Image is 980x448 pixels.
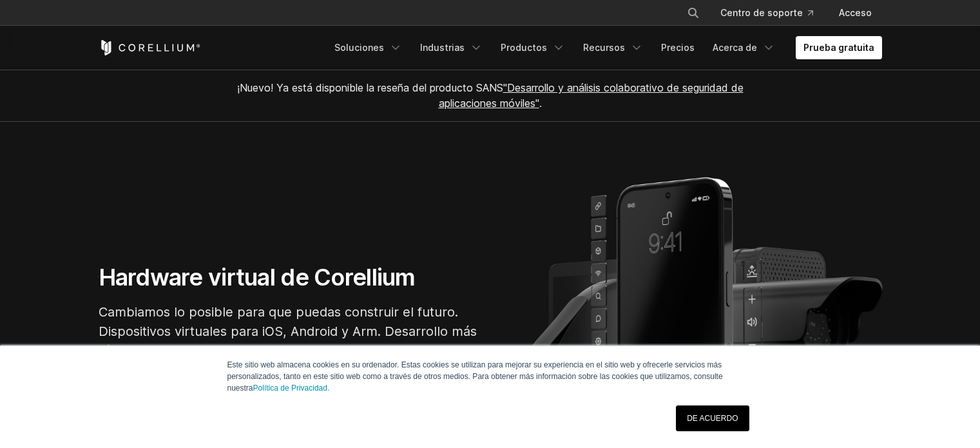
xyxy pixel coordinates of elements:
font: Industrias [420,42,465,53]
font: Precios [661,42,695,53]
a: Política de Privacidad. [253,384,330,393]
font: Acceso [839,7,872,18]
div: Menú de navegación [327,36,882,59]
font: Productos [501,42,547,53]
font: Acerca de [713,42,757,53]
button: Buscar [682,1,705,24]
font: Hardware virtual de Corellium [99,263,416,291]
font: Cambiamos lo posible para que puedas construir el futuro. Dispositivos virtuales para iOS, Androi... [99,304,477,358]
a: "Desarrollo y análisis colaborativo de seguridad de aplicaciones móviles" [439,81,744,110]
a: Página de inicio de Corellium [99,40,201,55]
font: . [539,97,542,110]
font: Este sitio web almacena cookies en su ordenador. Estas cookies se utilizan para mejorar su experi... [227,360,723,393]
font: Soluciones [334,42,384,53]
font: Centro de soporte [720,7,803,18]
a: DE ACUERDO [676,405,749,431]
font: Prueba gratuita [803,42,874,53]
font: DE ACUERDO [687,414,738,423]
font: ¡Nuevo! Ya está disponible la reseña del producto SANS [237,81,503,94]
font: Recursos [583,42,625,53]
div: Menú de navegación [671,1,882,24]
